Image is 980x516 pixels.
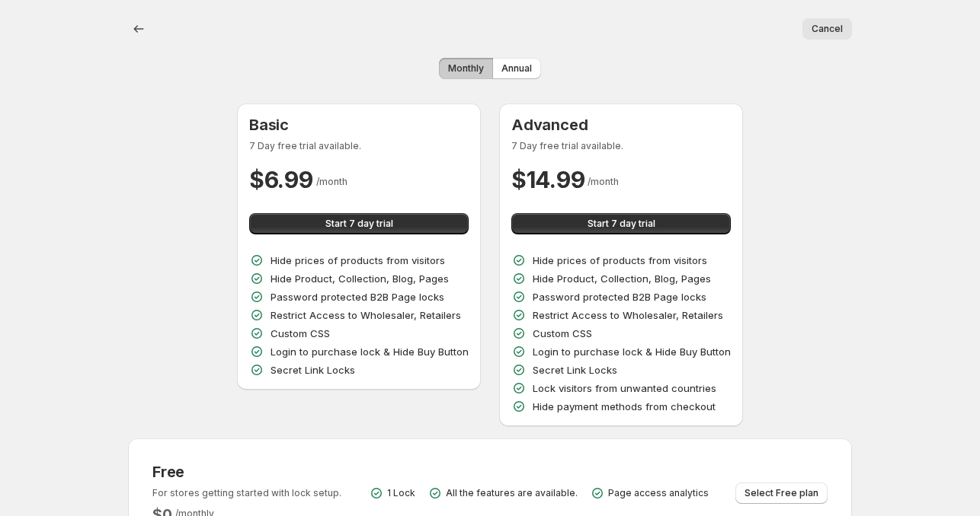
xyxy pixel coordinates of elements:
p: Custom CSS [533,326,592,341]
p: All the features are available. [446,487,578,499]
button: Select Free plan [735,483,828,504]
span: Annual [501,62,532,75]
button: Monthly [439,58,493,79]
p: 7 Day free trial available. [249,140,469,152]
p: Secret Link Locks [533,362,617,377]
p: Custom CSS [271,326,330,341]
p: Login to purchase lock & Hide Buy Button [533,344,731,359]
h3: Advanced [511,116,731,134]
p: 1 Lock [387,487,415,499]
p: Password protected B2B Page locks [271,289,444,304]
button: Start 7 day trial [249,213,469,234]
span: Start 7 day trial [325,218,393,230]
p: Restrict Access to Wholesaler, Retailers [271,307,461,323]
p: Secret Link Locks [271,362,355,377]
span: Start 7 day trial [588,218,655,230]
span: Monthly [448,62,484,75]
p: For stores getting started with lock setup. [152,487,341,499]
p: Hide Product, Collection, Blog, Pages [533,271,711,286]
p: Page access analytics [608,487,709,499]
button: Start 7 day trial [511,213,731,234]
button: Annual [492,58,541,79]
h2: $ 14.99 [511,164,584,195]
p: Hide prices of products from visitors [533,253,707,268]
span: / month [316,176,347,187]
p: Password protected B2B Page locks [533,289,706,304]
p: Login to purchase lock & Hide Buy Button [271,344,469,359]
span: Cancel [812,23,843,35]
h3: Basic [249,116,469,134]
button: Cancel [802,18,852,40]
span: Select Free plan [745,487,818,499]
h3: Free [152,463,341,481]
p: Hide Product, Collection, Blog, Pages [271,271,449,286]
button: back [128,18,149,40]
p: 7 Day free trial available. [511,140,731,152]
p: Hide payment methods from checkout [533,399,716,414]
span: / month [588,176,619,187]
p: Restrict Access to Wholesaler, Retailers [533,307,723,323]
p: Lock visitors from unwanted countries [533,381,716,396]
h2: $ 6.99 [249,164,313,195]
p: Hide prices of products from visitors [271,253,445,268]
